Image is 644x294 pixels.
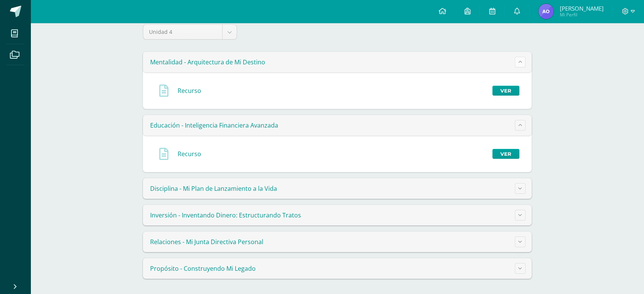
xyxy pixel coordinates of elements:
span: Propósito - Construyendo Mi Legado [150,264,256,273]
span: [PERSON_NAME] [559,5,603,12]
a: Ver [492,149,519,159]
summary: Relaciones - Mi Junta Directiva Personal [143,232,532,252]
a: Unidad 4 [143,25,237,39]
span: Mentalidad - Arquitectura de Mi Destino [150,58,265,66]
span: Unidad 4 [149,25,216,39]
span: Recurso [178,150,201,158]
span: Mi Perfil [559,11,603,18]
span: Disciplina - Mi Plan de Lanzamiento a la Vida [150,184,277,193]
span: Inversión - Inventando Dinero: Estructurando Tratos [150,211,301,219]
summary: Inversión - Inventando Dinero: Estructurando Tratos [143,205,532,225]
img: 429b44335496247a7f21bc3e38013c17.png [538,4,554,19]
span: Relaciones - Mi Junta Directiva Personal [150,238,263,246]
summary: Educación - Inteligencia Financiera Avanzada [143,115,532,136]
span: Educación - Inteligencia Financiera Avanzada [150,121,278,129]
span: Recurso [178,86,201,95]
a: Ver [492,86,519,96]
summary: Mentalidad - Arquitectura de Mi Destino [143,52,532,72]
summary: Disciplina - Mi Plan de Lanzamiento a la Vida [143,178,532,199]
summary: Propósito - Construyendo Mi Legado [143,258,532,279]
